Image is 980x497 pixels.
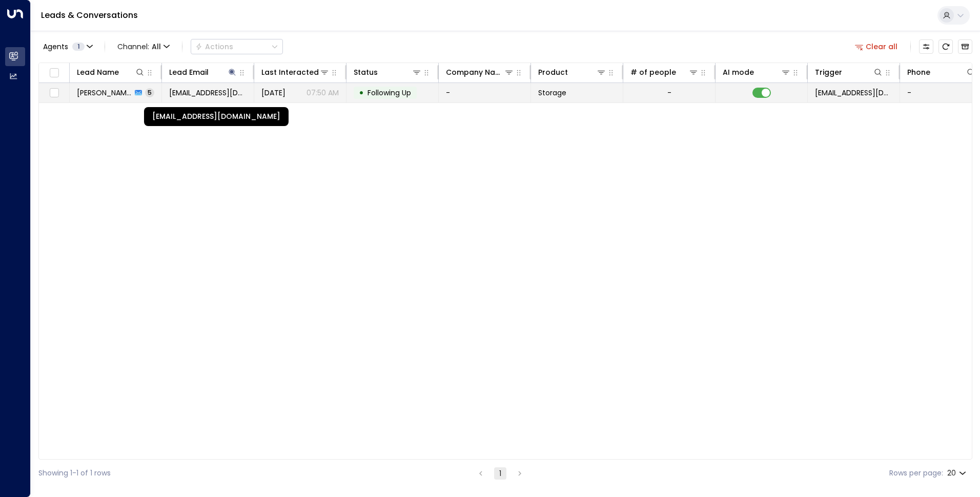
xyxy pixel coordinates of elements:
button: Archived Leads [958,39,972,54]
button: Customize [919,39,933,54]
span: 1 [72,43,85,51]
span: Agents [43,43,68,50]
button: Channel:All [113,39,174,54]
nav: pagination navigation [474,467,526,480]
div: 20 [947,466,968,481]
div: Lead Name [77,66,119,78]
span: Oct 11, 2025 [261,88,285,98]
div: Button group with a nested menu [191,39,283,54]
div: Phone [907,66,976,78]
div: AI mode [723,66,791,78]
span: All [152,43,161,51]
div: Phone [907,66,930,78]
button: page 1 [494,467,506,480]
td: - [439,83,531,102]
span: Storage [538,88,566,98]
div: Trigger [815,66,883,78]
div: Showing 1-1 of 1 rows [38,468,111,479]
p: 07:50 AM [307,88,339,98]
button: Clear all [851,39,902,54]
div: - [667,88,671,98]
span: leads@space-station.co.uk [815,88,892,98]
button: Actions [191,39,283,54]
div: [EMAIL_ADDRESS][DOMAIN_NAME] [144,107,289,126]
div: Actions [195,42,233,51]
span: Channel: [113,39,174,54]
span: Following Up [367,88,411,98]
div: AI mode [723,66,754,78]
span: Samuel Mwangi [77,88,132,98]
div: Lead Email [169,66,237,78]
button: Agents1 [38,39,96,54]
div: Trigger [815,66,842,78]
div: Lead Email [169,66,209,78]
div: # of people [630,66,676,78]
div: # of people [630,66,699,78]
span: wambugusammy@gmail.com [169,88,247,98]
div: Company Name [446,66,504,78]
div: • [359,84,364,101]
span: Toggle select all [48,67,60,79]
label: Rows per page: [889,468,943,479]
div: Company Name [446,66,514,78]
div: Status [354,66,378,78]
div: Product [538,66,606,78]
a: Leads & Conversations [41,9,138,21]
span: Refresh [938,39,953,54]
div: Product [538,66,568,78]
div: Status [354,66,422,78]
div: Last Interacted [261,66,330,78]
span: 5 [145,88,154,97]
span: Toggle select row [48,87,60,99]
div: Last Interacted [261,66,319,78]
div: Lead Name [77,66,145,78]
